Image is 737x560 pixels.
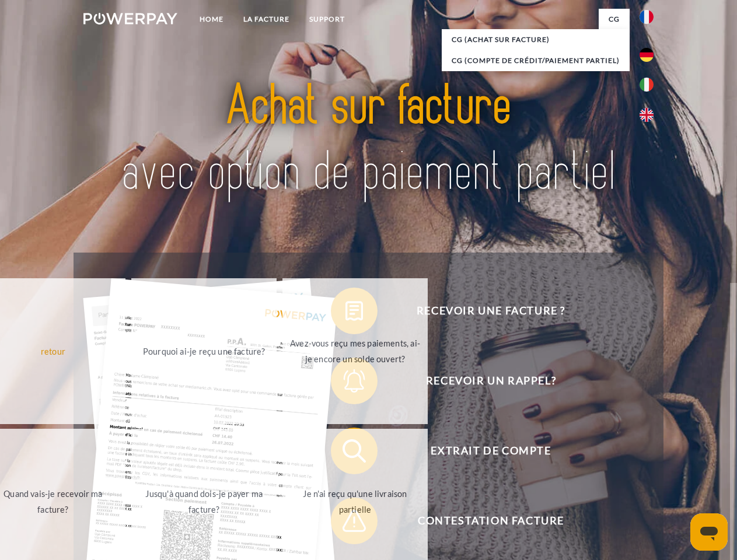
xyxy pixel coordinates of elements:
img: title-powerpay_fr.svg [111,56,626,223]
span: Contestation Facture [348,498,634,544]
span: Recevoir un rappel? [348,358,634,404]
img: de [640,48,654,62]
iframe: Bouton de lancement de la fenêtre de messagerie [690,513,728,551]
img: fr [640,10,654,24]
img: logo-powerpay-white.svg [83,13,177,24]
span: Recevoir une facture ? [348,288,634,334]
button: Extrait de compte [331,428,634,474]
a: LA FACTURE [233,9,299,30]
a: CG [599,9,630,30]
img: en [640,108,654,122]
a: Avez-vous reçu mes paiements, ai-je encore un solde ouvert? [282,278,428,424]
a: Home [190,9,233,30]
button: Recevoir un rappel? [331,358,634,404]
div: Jusqu'à quand dois-je payer ma facture? [138,486,270,517]
div: Je n'ai reçu qu'une livraison partielle [289,486,421,517]
button: Recevoir une facture ? [331,288,634,334]
a: CG (achat sur facture) [442,29,630,50]
div: Avez-vous reçu mes paiements, ai-je encore un solde ouvert? [289,335,421,367]
a: Support [299,9,355,30]
div: Pourquoi ai-je reçu une facture? [138,343,270,359]
a: CG (Compte de crédit/paiement partiel) [442,50,630,71]
img: it [640,78,654,92]
button: Contestation Facture [331,498,634,544]
span: Extrait de compte [348,428,634,474]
